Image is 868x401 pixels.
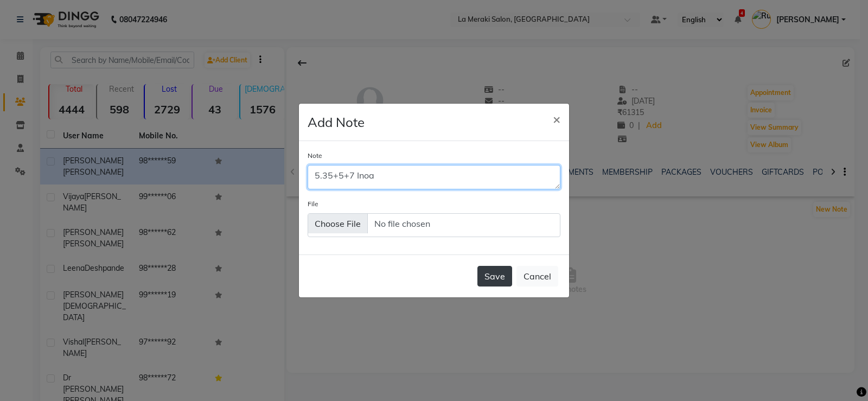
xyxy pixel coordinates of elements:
[308,199,318,209] label: File
[308,151,322,161] label: Note
[544,104,569,134] button: Close
[477,266,512,287] button: Save
[308,112,365,132] h4: Add Note
[553,111,560,127] span: ×
[516,266,558,287] button: Cancel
